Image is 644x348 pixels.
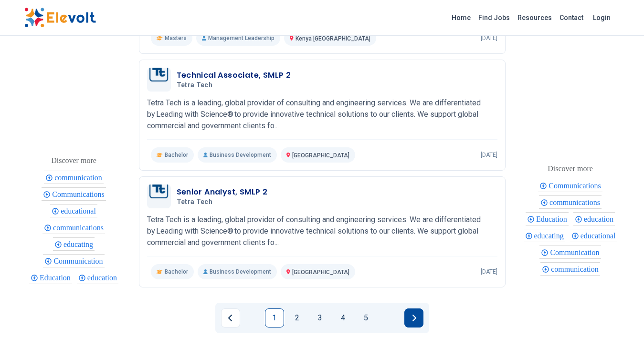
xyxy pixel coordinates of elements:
span: education [584,215,616,223]
div: educational [50,204,97,217]
a: Login [587,8,616,27]
a: Previous page [221,308,240,328]
span: communication [551,265,602,273]
span: Tetra Tech [177,198,213,206]
span: Communication [53,257,106,265]
a: Page 5 [357,308,376,328]
a: Contact [556,10,587,25]
span: communications [53,224,106,232]
a: Tetra TechSenior Analyst, SMLP 2Tetra TechTetra Tech is a leading, global provider of consulting ... [147,184,497,279]
a: Page 2 [288,308,307,328]
div: educating [53,237,95,251]
span: Communications [549,182,603,190]
span: educating [534,232,567,240]
h3: Technical Associate, SMLP 2 [177,70,291,81]
div: education [77,271,118,284]
div: Education [526,212,569,225]
div: Communications [538,179,602,192]
a: Page 4 [334,308,353,328]
span: education [87,274,120,282]
span: Bachelor [165,268,188,276]
a: Find Jobs [475,10,514,25]
div: Communication [539,246,601,259]
span: Bachelor [165,151,188,159]
a: Page 1 is your current page [265,308,284,328]
a: Tetra TechTechnical Associate, SMLP 2Tetra TechTetra Tech is a leading, global provider of consul... [147,68,497,163]
span: Masters [165,34,187,42]
div: communication [540,262,600,276]
img: Elevolt [24,8,96,28]
div: educating [524,229,565,242]
ul: Pagination [221,308,423,328]
p: [DATE] [481,268,497,276]
span: Education [40,274,74,282]
div: Communication [43,254,104,267]
a: Next page [404,308,423,328]
div: communications [539,195,602,209]
iframe: Chat Widget [596,302,644,348]
p: Business Development [198,264,277,279]
p: Business Development [198,147,277,163]
div: These are topics related to the article that might interest you [51,154,96,167]
p: [DATE] [481,151,497,159]
span: Kenya [GEOGRAPHIC_DATA] [296,35,370,42]
img: Tetra Tech [149,61,169,98]
span: [GEOGRAPHIC_DATA] [292,152,349,159]
div: Communications [42,187,106,201]
span: Communications [52,190,107,198]
h3: Senior Analyst, SMLP 2 [177,186,268,198]
p: [DATE] [481,34,497,42]
div: communications [42,221,105,234]
a: Page 3 [311,308,330,328]
p: Tetra Tech is a leading, global provider of consulting and engineering services. We are different... [147,97,497,132]
span: Communication [550,248,602,256]
span: educating [63,240,96,248]
div: communication [44,171,104,184]
div: These are topics related to the article that might interest you [548,162,593,175]
div: educational [570,229,617,242]
a: Resources [514,10,556,25]
img: Tetra Tech [149,178,169,215]
p: Tetra Tech is a leading, global provider of consulting and engineering services. We are different... [147,214,497,248]
a: Home [448,10,475,25]
div: education [573,212,615,225]
span: communications [549,198,603,206]
span: Education [536,215,570,223]
p: Management Leadership [196,31,280,46]
span: educational [581,232,619,240]
span: Tetra Tech [177,81,213,90]
span: communication [54,174,105,182]
div: Education [29,271,72,284]
span: educational [61,207,99,215]
span: [GEOGRAPHIC_DATA] [292,269,349,276]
